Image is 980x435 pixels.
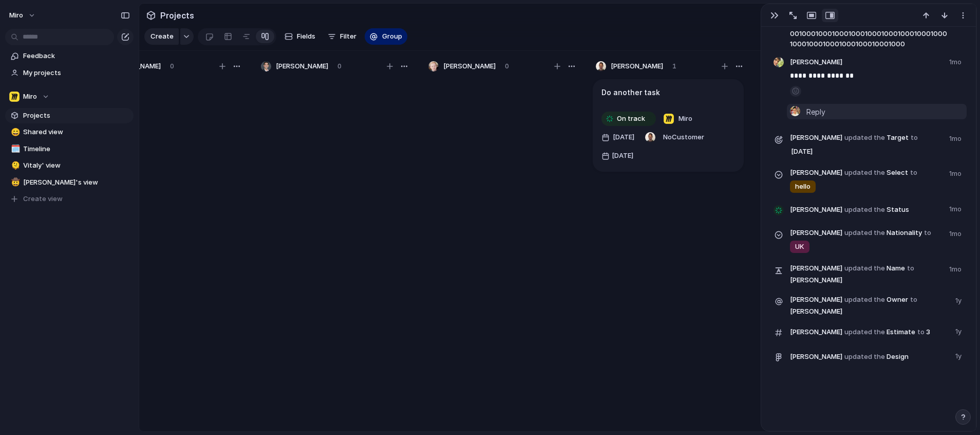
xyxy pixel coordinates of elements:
[340,31,356,42] span: Filter
[790,133,842,143] span: [PERSON_NAME]
[5,7,41,24] button: miro
[5,108,134,123] a: Projects
[661,129,707,146] button: NoCustomer
[790,228,842,238] span: [PERSON_NAME]
[5,65,134,81] a: My projects
[790,294,949,317] span: Owner
[790,327,842,337] span: [PERSON_NAME]
[150,31,174,42] span: Create
[365,28,407,45] button: Group
[949,167,964,179] span: 1mo
[955,324,964,337] span: 1y
[788,146,816,158] span: [DATE]
[23,92,37,102] span: Miro
[276,61,328,71] span: [PERSON_NAME]
[617,114,645,124] span: On track
[790,324,949,339] span: Estimate 3
[955,294,964,306] span: 1y
[844,205,885,215] span: updated the
[5,158,134,173] a: 🫠Vitaly' view
[949,202,964,214] span: 1mo
[910,168,917,178] span: to
[949,227,964,239] span: 1mo
[11,160,18,172] div: 🫠
[663,133,704,141] span: No Customer
[280,28,319,45] button: Fields
[661,111,695,127] button: Miro
[844,168,885,178] span: updated the
[844,263,885,274] span: updated the
[949,132,964,144] span: 1mo
[337,61,342,71] span: 0
[672,61,676,71] span: 1
[949,57,964,67] span: 1mo
[9,127,20,137] button: 😄
[5,89,134,104] button: Miro
[599,111,658,127] button: On track
[790,132,943,159] span: Target
[610,131,637,143] span: [DATE]
[23,177,130,188] span: [PERSON_NAME]'s view
[9,177,20,188] button: 🤠
[11,176,18,188] div: 🤠
[5,141,134,157] a: 🗓️Timeline
[612,151,633,161] span: [DATE]
[790,349,949,364] span: Design
[806,106,825,117] span: Reply
[23,194,63,204] span: Create view
[911,133,918,143] span: to
[5,191,134,207] button: Create view
[599,148,636,164] button: [DATE]
[790,167,943,194] span: Select
[795,182,811,192] span: hello
[790,352,842,362] span: [PERSON_NAME]
[795,242,804,252] span: UK
[844,228,885,238] span: updated the
[11,126,18,138] div: 😄
[907,263,914,274] span: to
[382,31,402,42] span: Group
[949,262,964,275] span: 1mo
[443,61,496,71] span: [PERSON_NAME]
[955,349,964,361] span: 1y
[11,143,18,155] div: 🗓️
[170,61,174,71] span: 0
[324,28,361,45] button: Filter
[844,352,885,362] span: updated the
[601,87,660,98] h1: Do another task
[158,6,196,25] span: Projects
[5,48,134,64] a: Feedback
[23,144,130,154] span: Timeline
[505,61,509,71] span: 0
[790,306,842,317] span: [PERSON_NAME]
[9,144,20,154] button: 🗓️
[593,79,744,172] div: Do another taskOn trackMiro[DATE]NoCustomer[DATE]
[790,57,842,67] span: [PERSON_NAME]
[790,262,943,285] span: Name [PERSON_NAME]
[844,133,885,143] span: updated the
[611,61,663,71] span: [PERSON_NAME]
[790,263,842,274] span: [PERSON_NAME]
[23,68,130,78] span: My projects
[790,227,943,254] span: Nationality
[5,175,134,190] a: 🤠[PERSON_NAME]'s view
[790,295,842,305] span: [PERSON_NAME]
[9,10,23,21] span: miro
[679,114,692,124] span: Miro
[844,295,885,305] span: updated the
[790,168,842,178] span: [PERSON_NAME]
[790,205,842,215] span: [PERSON_NAME]
[23,160,130,171] span: Vitaly' view
[917,327,925,337] span: to
[924,228,931,238] span: to
[844,327,885,337] span: updated the
[5,124,134,140] a: 😄Shared view
[599,129,640,146] button: [DATE]
[9,160,20,171] button: 🫠
[790,202,943,216] span: Status
[144,28,179,45] button: Create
